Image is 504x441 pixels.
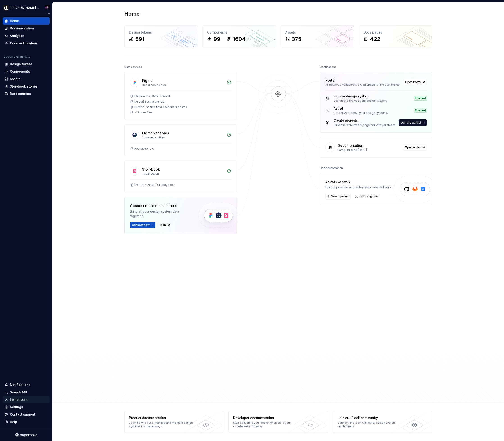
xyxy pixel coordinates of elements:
[142,136,224,139] div: 1 connected files
[142,172,224,175] div: 1 connection
[10,382,30,387] div: Notifications
[46,11,52,17] button: Collapse sidebar
[134,147,154,151] div: Foundation 2.0
[10,390,27,394] div: Search ⌘K
[45,5,50,11] img: Pantelis
[124,64,142,70] div: Data sources
[325,185,392,189] div: Build a pipeline and automate code delivery.
[134,94,170,98] div: [Supernova] Static Content
[142,83,224,87] div: 18 connected files
[3,411,50,418] button: Contact support
[124,411,224,433] a: Product documentationLearn how to build, manage and maintain design systems in smarter ways.
[124,72,237,120] a: Figma18 connected files[Supernova] Static Content[Asset] Illustrations 2.0[Define] Search field &...
[4,55,30,58] div: Design system data
[10,34,24,38] div: Analytics
[285,30,350,35] div: Assets
[233,36,246,43] div: 1604
[10,62,33,66] div: Design tokens
[228,411,328,433] a: Developer documentationStart delivering your design choices to your codebases right away.
[3,32,50,39] a: Analytics
[134,105,187,109] div: [Define] Search field & Sidebar updates
[3,68,50,75] a: Components
[129,421,195,428] div: Learn how to build, manage and maintain design systems in smarter ways.
[3,90,50,97] a: Data sources
[3,75,50,83] a: Assets
[363,30,428,35] div: Docs pages
[353,193,381,199] a: Invite engineer
[233,416,299,420] div: Developer documentation
[370,36,380,43] div: 422
[10,92,31,96] div: Data sources
[158,222,173,228] button: Dismiss
[10,77,20,81] div: Assets
[160,223,170,227] span: Dismiss
[325,179,392,184] div: Export to code
[10,6,39,10] div: [PERSON_NAME] UI
[124,124,237,156] a: Figma variables1 connected filesFoundation 2.0
[281,25,354,47] a: Assets375
[130,222,155,228] button: Connect new
[142,166,160,172] div: Storybook
[10,26,34,31] div: Documentation
[233,421,299,428] div: Start delivering your design choices to your codebases right away.
[3,83,50,90] a: Storybook stories
[405,146,421,149] span: Open editor
[207,30,271,35] div: Components
[10,412,35,417] div: Contact support
[292,36,301,43] div: 375
[3,17,50,25] a: Home
[320,64,336,70] div: Destinations
[333,411,432,433] a: Join our Slack communityConnect and learn with other design system practitioners.
[129,30,193,35] div: Design tokens
[359,25,432,47] a: Docs pages422
[10,405,23,409] div: Settings
[124,25,198,47] a: Design tokens891
[325,78,335,83] div: Portal
[338,148,400,152] div: Last published [DATE]
[337,416,403,420] div: Join our Slack community
[132,223,150,227] span: Connect new
[142,78,152,83] div: Figma
[129,416,195,420] div: Product documentation
[3,381,50,388] button: Notifications
[10,19,19,23] div: Home
[3,40,50,47] a: Code automation
[405,80,421,84] span: Open Portal
[399,119,427,126] button: Join the waitlist
[10,84,38,89] div: Storybook stories
[320,165,343,171] div: Code automation
[135,36,144,43] div: 891
[3,403,50,411] a: Settings
[10,420,17,424] div: Help
[338,143,363,148] div: Documentation
[334,123,396,127] div: Build and write with AI, together with your team.
[331,194,349,198] span: New pipeline
[401,121,421,124] span: Join the waitlist
[325,83,400,87] div: AI-powered collaborative workspace for product teams.
[3,61,50,68] a: Design tokens
[325,193,351,199] button: New pipeline
[334,111,388,115] div: Get answers about your design systems.
[124,10,140,17] h2: Home
[3,389,50,396] button: Search ⌘K
[130,203,191,208] div: Connect more data sources
[3,5,9,11] img: b918d911-6884-482e-9304-cbecc30deec6.png
[15,433,37,437] svg: Supernova Logo
[1,3,51,13] button: [PERSON_NAME] UIPantelis
[130,209,191,218] div: Bring all your design system data together.
[334,94,387,99] div: Browse design system
[403,144,427,151] a: Open editor
[10,41,37,45] div: Code automation
[134,100,164,103] div: [Asset] Illustrations 2.0
[3,25,50,32] a: Documentation
[10,397,27,402] div: Invite team
[359,194,379,198] span: Invite engineer
[3,396,50,403] a: Invite team
[142,130,169,136] div: Figma variables
[213,36,220,43] div: 99
[337,421,403,428] div: Connect and learn with other design system practitioners.
[202,25,276,47] a: Components991604
[134,111,152,114] div: + 15 more files
[414,96,427,101] div: Enabled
